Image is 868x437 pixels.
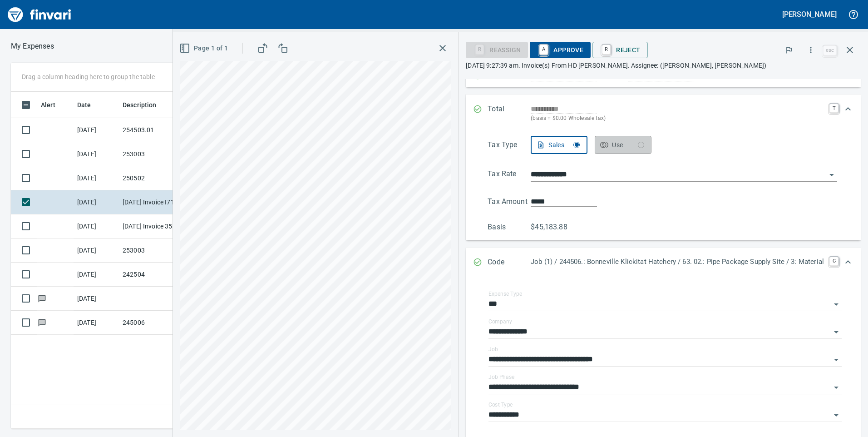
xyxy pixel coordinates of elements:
[181,43,228,54] span: Page 1 of 1
[119,214,201,238] td: [DATE] Invoice 35819402-001 from Herc Rentals Inc (1-10455)
[602,45,611,55] a: R
[488,196,531,207] p: Tax Amount
[11,41,54,52] nav: breadcrumb
[595,136,651,154] button: Use
[830,298,843,311] button: Open
[821,39,861,61] span: Close invoice
[466,61,861,70] p: [DATE] 9:27:39 am. Invoice(s) From HD [PERSON_NAME]. Assignee: ([PERSON_NAME], [PERSON_NAME])
[531,114,824,123] p: (basis + $0.00 Wholesale tax)
[779,40,799,60] button: Flag
[74,311,119,335] td: [DATE]
[830,326,843,338] button: Open
[830,381,843,394] button: Open
[74,287,119,311] td: [DATE]
[829,257,838,266] a: C
[600,42,640,58] span: Reject
[548,139,580,151] div: Sales
[488,291,522,297] label: Expense Type
[829,104,838,113] a: T
[77,99,103,110] span: Date
[488,169,531,182] p: Tax Rate
[74,263,119,287] td: [DATE]
[119,263,201,287] td: 242504
[537,42,583,58] span: Approve
[74,166,119,190] td: [DATE]
[74,142,119,166] td: [DATE]
[539,45,548,55] a: A
[5,4,74,25] img: Finvari
[592,42,647,58] button: RReject
[37,295,47,301] span: Has messages
[22,72,155,81] p: Drag a column heading here to group the table
[780,7,839,21] button: [PERSON_NAME]
[41,99,55,110] span: Alert
[119,311,201,335] td: 245006
[37,319,47,325] span: Has messages
[74,238,119,263] td: [DATE]
[488,139,531,154] p: Tax Type
[488,374,514,380] label: Job Phase
[77,99,91,110] span: Date
[123,99,157,110] span: Description
[531,257,824,267] p: Job (1) / 244506.: Bonneville Klickitat Hatchery / 63. 02.: Pipe Package Supply Site / 3: Material
[488,257,531,268] p: Code
[530,42,591,58] button: AApprove
[119,118,201,142] td: 254503.01
[123,99,168,110] span: Description
[119,166,201,190] td: 250502
[488,104,531,123] p: Total
[11,41,54,52] p: My Expenses
[531,136,587,154] button: Sales
[466,94,861,132] div: Expand
[830,353,843,366] button: Open
[466,248,861,278] div: Expand
[782,10,837,19] h5: [PERSON_NAME]
[119,238,201,263] td: 253003
[488,319,512,324] label: Company
[531,222,574,233] p: $45,183.88
[466,132,861,240] div: Expand
[74,190,119,214] td: [DATE]
[178,40,232,57] button: Page 1 of 1
[488,347,498,352] label: Job
[119,142,201,166] td: 253003
[41,99,67,110] span: Alert
[825,169,838,181] button: Open
[612,139,644,151] div: Use
[488,402,513,407] label: Cost Type
[801,40,821,60] button: More
[74,118,119,142] td: [DATE]
[488,222,531,233] p: Basis
[823,45,837,55] a: esc
[74,214,119,238] td: [DATE]
[830,409,843,422] button: Open
[119,190,201,214] td: [DATE] Invoice I7133368 from [PERSON_NAME] Company Inc. (1-10431)
[466,45,528,53] div: Reassign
